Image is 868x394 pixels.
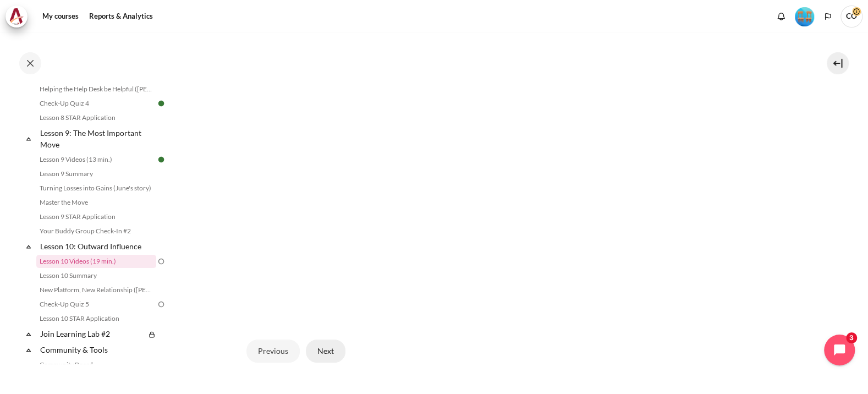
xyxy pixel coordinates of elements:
[156,155,166,165] img: Done
[840,6,862,28] span: CO
[23,329,34,340] span: Collapse
[39,6,83,28] a: My courses
[85,6,157,28] a: Reports & Analytics
[36,83,156,96] a: Helping the Help Desk be Helpful ([PERSON_NAME]'s Story)
[39,239,156,254] a: Lesson 10: Outward Influence
[306,340,345,363] button: Next
[23,133,34,144] span: Collapse
[6,6,33,28] a: Architeck Architeck
[36,269,156,282] a: Lesson 10 Summary
[840,6,862,28] a: User menu
[36,196,156,209] a: Master the Move
[36,182,156,195] a: Turning Losses into Gains (June's story)
[36,210,156,223] a: Lesson 9 STAR Application
[820,8,836,25] button: Languages
[156,299,166,309] img: To do
[39,342,156,357] a: Community & Tools
[36,111,156,124] a: Lesson 8 STAR Application
[156,256,166,266] img: To do
[246,340,300,363] button: Previous
[36,312,156,325] a: Lesson 10 STAR Application
[795,6,814,26] div: Level #4
[39,326,145,341] a: Join Learning Lab #2
[9,8,24,25] img: Architeck
[36,283,156,297] a: New Platform, New Relationship ([PERSON_NAME]'s Story)
[39,125,156,152] a: Lesson 9: The Most Important Move
[36,358,156,371] a: Community Board
[790,6,818,26] a: Level #4
[23,241,34,252] span: Collapse
[156,98,166,108] img: Done
[36,255,156,268] a: Lesson 10 Videos (19 min.)
[36,298,156,311] a: Check-Up Quiz 5
[23,344,34,355] span: Collapse
[773,8,789,25] div: Show notification window with no new notifications
[36,153,156,166] a: Lesson 9 Videos (13 min.)
[36,225,156,238] a: Your Buddy Group Check-In #2
[36,97,156,110] a: Check-Up Quiz 4
[795,7,814,26] img: Level #4
[36,167,156,180] a: Lesson 9 Summary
